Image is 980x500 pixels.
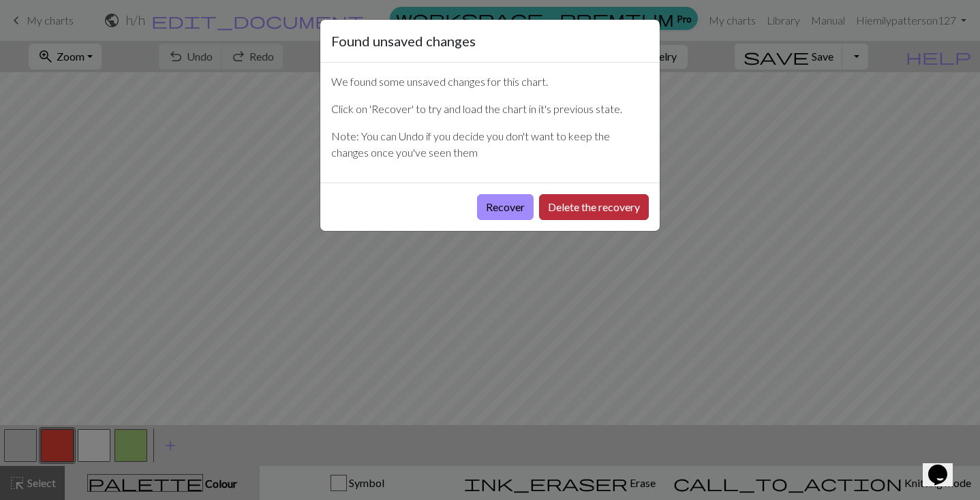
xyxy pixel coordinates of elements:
[477,194,534,220] button: Recover
[331,128,649,161] p: Note: You can Undo if you decide you don't want to keep the changes once you've seen them
[923,446,966,486] iframe: chat widget
[331,31,476,51] h5: Found unsaved changes
[539,194,649,220] button: Delete the recovery
[331,74,649,90] p: We found some unsaved changes for this chart.
[331,101,649,117] p: Click on 'Recover' to try and load the chart in it's previous state.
